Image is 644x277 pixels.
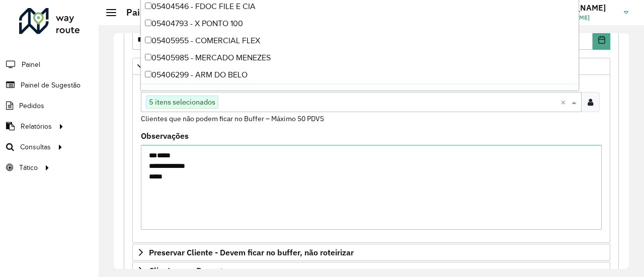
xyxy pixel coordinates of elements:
span: Painel de Sugestão [21,80,80,90]
div: 05405985 - MERCADO MENEZES [141,49,578,66]
a: Priorizar Cliente - Não podem ficar no buffer [132,58,610,75]
a: Preservar Cliente - Devem ficar no buffer, não roteirizar [132,244,610,261]
div: 05405955 - COMERCIAL FLEX [141,32,578,49]
span: Relatórios [21,121,52,132]
div: Priorizar Cliente - Não podem ficar no buffer [132,75,610,243]
span: Preservar Cliente - Devem ficar no buffer, não roteirizar [149,248,354,256]
span: Clear all [560,96,569,108]
span: Consultas [20,142,51,152]
span: Cliente para Recarga [149,266,227,274]
h2: Painel de Sugestão - Criar registro [116,7,270,18]
span: Tático [19,162,38,173]
span: Pedidos [19,101,44,111]
span: 5 itens selecionados [146,96,218,108]
span: Painel [22,59,40,70]
button: Choose Date [593,30,610,50]
label: Observações [141,130,189,142]
small: Clientes que não podem ficar no Buffer – Máximo 50 PDVS [141,114,324,123]
div: 05406343 - SUPER BRISK [141,83,578,101]
div: 05406299 - ARM DO BELO [141,66,578,83]
div: 05404793 - X PONTO 100 [141,15,578,32]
